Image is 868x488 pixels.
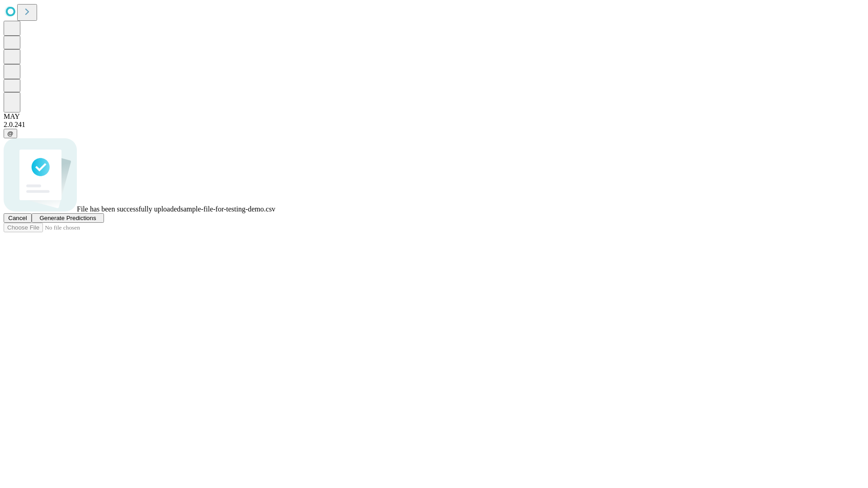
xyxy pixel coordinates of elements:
div: 2.0.241 [4,121,864,129]
button: Cancel [4,213,32,223]
span: sample-file-for-testing-demo.csv [180,205,275,213]
div: MAY [4,113,864,121]
span: Generate Predictions [39,215,96,221]
button: @ [4,129,17,138]
button: Generate Predictions [32,213,104,223]
span: Cancel [8,215,27,221]
span: @ [7,130,14,137]
span: File has been successfully uploaded [77,205,180,213]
